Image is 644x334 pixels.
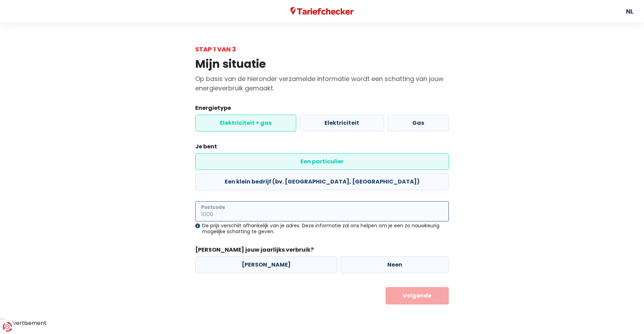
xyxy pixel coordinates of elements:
[195,153,449,170] label: Een particulier
[195,246,449,256] legend: [PERSON_NAME] jouw jaarlijks verbruik?
[195,115,296,131] label: Elektriciteit + gas
[195,223,449,235] div: De prijs verschilt afhankelijk van je adres. Deze informatie zal ons helpen om je een zo nauwkeur...
[195,256,337,273] label: [PERSON_NAME]
[300,115,384,131] label: Elektriciteit
[386,287,449,304] button: Volgende
[290,7,354,16] img: Tariefchecker logo
[195,173,449,190] label: Een klein bedrijf (bv. [GEOGRAPHIC_DATA], [GEOGRAPHIC_DATA])
[195,201,449,221] input: 1000
[195,104,449,115] legend: Energietype
[341,256,449,273] label: Neen
[195,57,449,71] h1: Mijn situatie
[388,115,449,131] label: Gas
[195,142,449,153] legend: Je bent
[195,44,449,54] div: Stap 1 van 3
[195,74,449,93] p: Op basis van de hieronder verzamelde informatie wordt een schatting van jouw energieverbruik gema...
